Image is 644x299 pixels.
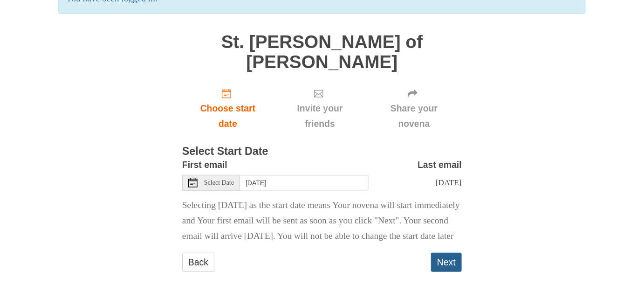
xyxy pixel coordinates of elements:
label: Last email [418,157,462,173]
span: Choose start date [192,101,264,132]
span: Invite your friends [283,101,357,132]
p: Selecting [DATE] as the start date means Your novena will start immediately and Your first email ... [182,198,462,244]
label: First email [182,157,227,173]
span: [DATE] [436,178,462,187]
span: Share your novena [376,101,452,132]
h3: Select Start Date [182,146,462,158]
div: Click "Next" to confirm your start date first. [366,81,462,137]
h1: St. [PERSON_NAME] of [PERSON_NAME] [182,32,462,72]
input: Use the arrow keys to pick a date [240,175,369,191]
a: Back [182,253,214,272]
a: Choose start date [182,81,274,137]
span: Select Date [204,180,234,186]
button: Next [431,253,462,272]
div: Click "Next" to confirm your start date first. [274,81,366,137]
